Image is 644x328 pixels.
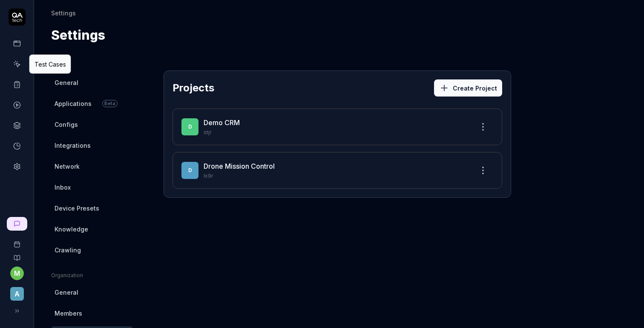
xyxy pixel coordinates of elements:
span: Network [55,162,80,171]
a: Demo CRM [204,118,240,127]
h1: Settings [51,26,105,45]
a: Network [51,158,133,174]
a: ApplicationsBeta [51,96,133,111]
a: Device Presets [51,200,133,216]
a: Members [51,305,133,321]
span: Knowledge [55,225,88,234]
div: Settings [51,9,76,17]
span: D [181,118,198,135]
span: Configs [55,120,78,129]
p: Ix9r [204,172,468,180]
a: General [51,75,133,91]
a: Integrations [51,138,133,153]
span: Applications [55,99,92,108]
div: Organization [51,272,133,279]
span: Inbox [55,183,71,192]
span: Members [55,309,82,318]
a: Crawling [51,242,133,258]
span: General [55,288,78,297]
button: m [10,266,24,280]
h2: Projects [172,80,214,96]
span: A [10,287,24,301]
a: Inbox [51,179,133,195]
a: Drone Mission Control [204,162,275,170]
a: Book a call with us [3,234,30,248]
button: A [3,280,30,302]
a: Configs [51,117,133,132]
a: General [51,284,133,300]
span: Crawling [55,246,81,255]
div: Test Cases [34,60,66,69]
span: D [181,162,198,179]
span: General [55,78,78,87]
a: Knowledge [51,221,133,237]
button: Create Project [434,79,502,97]
a: New conversation [7,217,27,231]
span: Integrations [55,141,91,150]
p: stjr [204,129,468,136]
span: Beta [102,100,118,107]
div: Project [51,62,133,70]
span: Device Presets [55,204,99,213]
a: Documentation [3,248,30,261]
